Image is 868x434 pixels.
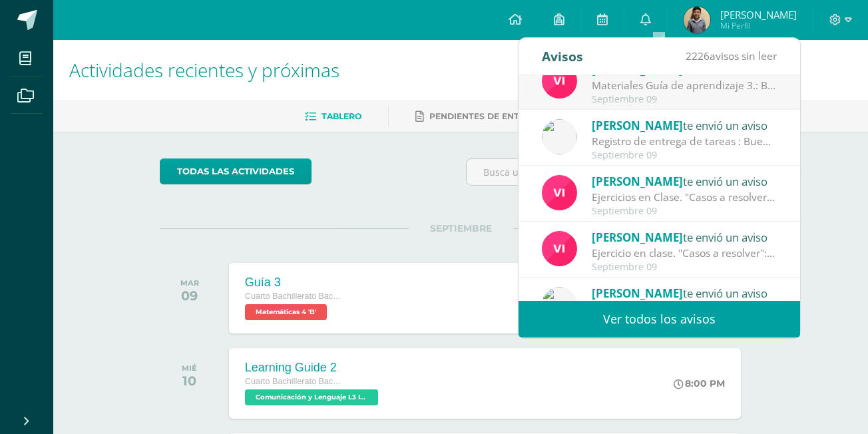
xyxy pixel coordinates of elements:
[542,287,577,322] img: 6dfd641176813817be49ede9ad67d1c4.png
[592,286,683,301] span: [PERSON_NAME]
[542,231,577,266] img: bd6d0aa147d20350c4821b7c643124fa.png
[245,304,327,320] span: Matemáticas 4 'B'
[180,288,199,304] div: 09
[684,7,710,33] img: bf00ad4b9777a7f8f898b3ee4dd5af5c.png
[305,106,361,127] a: Tablero
[542,63,577,99] img: bd6d0aa147d20350c4821b7c643124fa.png
[245,377,345,386] span: Cuarto Bachillerato Bachillerato en CCLL con Orientación en Diseño Gráfico
[322,111,361,121] span: Tablero
[429,111,543,121] span: Pendientes de entrega
[720,8,797,21] span: [PERSON_NAME]
[592,190,777,205] div: Ejercicios en Clase. "Casos a resolver": Buenos días estimados estudiantes, un gusto saludarle. C...
[592,228,777,246] div: te envió un aviso
[245,389,378,405] span: Comunicación y Lenguaje L3 Inglés 'B'
[180,278,199,288] div: MAR
[592,262,777,273] div: Septiembre 09
[160,158,312,184] a: todas las Actividades
[467,159,761,185] input: Busca una actividad próxima aquí...
[592,78,777,93] div: Materiales Guía de aprendizaje 3.: Buenos días estimados estudiantes. Les comparto el listado de ...
[245,292,345,301] span: Cuarto Bachillerato Bachillerato en CCLL con Orientación en Diseño Gráfico
[245,276,345,290] div: Guía 3
[182,373,197,389] div: 10
[720,20,797,31] span: Mi Perfil
[409,222,513,234] span: SEPTIEMBRE
[686,49,777,63] span: avisos sin leer
[245,361,381,375] div: Learning Guide 2
[592,206,777,217] div: Septiembre 09
[592,174,683,189] span: [PERSON_NAME]
[592,172,777,190] div: te envió un aviso
[686,49,710,63] span: 2226
[592,246,777,261] div: Ejercicio en clase. "Casos a resolver": Buenos días estimados estudiantes, un gusto saludarle. Co...
[592,116,777,134] div: te envió un aviso
[674,377,725,389] div: 8:00 PM
[592,230,683,245] span: [PERSON_NAME]
[592,94,777,105] div: Septiembre 09
[519,301,800,337] a: Ver todos los avisos
[542,119,577,154] img: 6dfd641176813817be49ede9ad67d1c4.png
[592,284,777,302] div: te envió un aviso
[592,150,777,161] div: Septiembre 09
[592,134,777,149] div: Registro de entrega de tareas : Buenos días estimados alumnos y padres de familia. Por este medio...
[592,118,683,133] span: [PERSON_NAME]
[415,106,543,127] a: Pendientes de entrega
[69,57,339,83] span: Actividades recientes y próximas
[182,363,197,373] div: MIÉ
[542,38,583,75] div: Avisos
[542,175,577,210] img: bd6d0aa147d20350c4821b7c643124fa.png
